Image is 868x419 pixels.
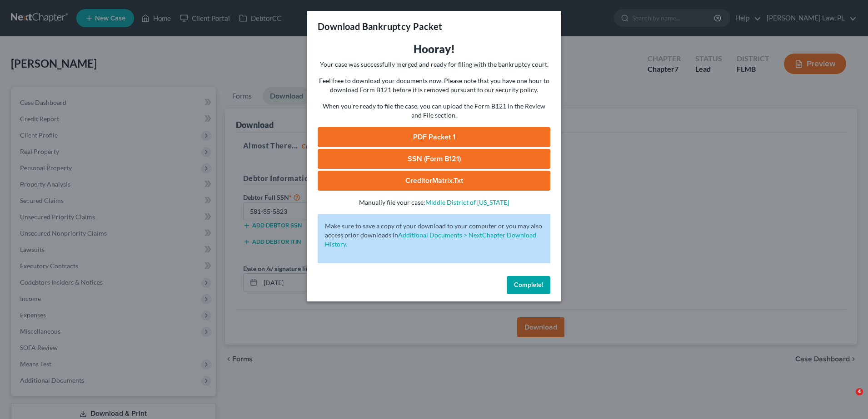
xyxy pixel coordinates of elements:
p: Your case was successfully merged and ready for filing with the bankruptcy court. [318,60,550,69]
span: Complete! [514,281,543,289]
p: Manually file your case: [318,198,550,207]
a: CreditorMatrix.txt [318,171,550,191]
a: PDF Packet 1 [318,127,550,147]
h3: Download Bankruptcy Packet [318,20,442,33]
a: Additional Documents > NextChapter Download History. [325,231,536,248]
iframe: Intercom live chat [837,388,859,410]
a: SSN (Form B121) [318,149,550,169]
p: When you're ready to file the case, you can upload the Form B121 in the Review and File section. [318,102,550,120]
p: Feel free to download your documents now. Please note that you have one hour to download Form B12... [318,76,550,94]
span: 4 [856,388,863,395]
button: Complete! [507,276,550,294]
p: Make sure to save a copy of your download to your computer or you may also access prior downloads in [325,222,543,249]
a: Middle District of [US_STATE] [425,198,509,206]
h3: Hooray! [318,42,550,56]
